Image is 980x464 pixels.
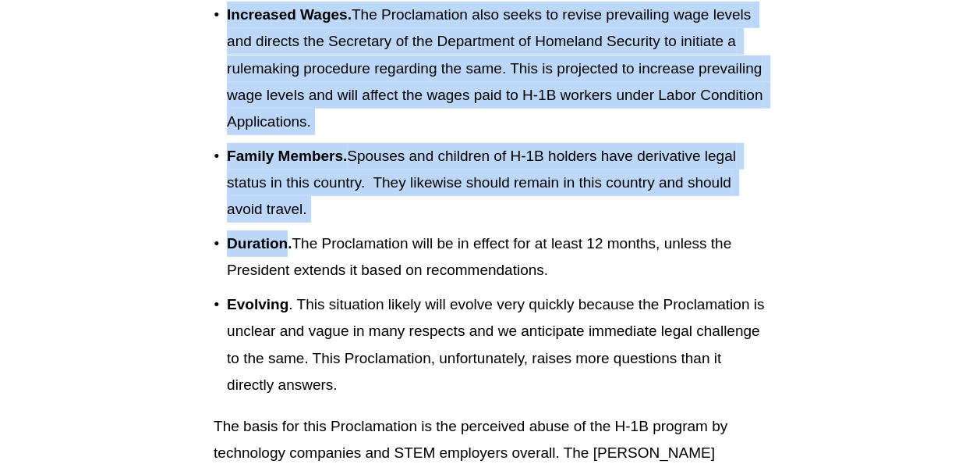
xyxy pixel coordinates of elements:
p: The Proclamation will be in effect for at least 12 months, unless the President extends it based ... [227,230,766,284]
strong: Duration. [227,235,292,252]
strong: Increased Wages. [227,6,352,23]
p: The Proclamation also seeks to revise prevailing wage levels and directs the Secretary of the Dep... [227,2,766,135]
strong: Evolving [227,296,288,312]
strong: Family Members. [227,148,347,164]
p: . This situation likely will evolve very quickly because the Proclamation is unclear and vague in... [227,291,766,398]
p: Spouses and children of H-1B holders have derivative legal status in this country. They likewise ... [227,143,766,223]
